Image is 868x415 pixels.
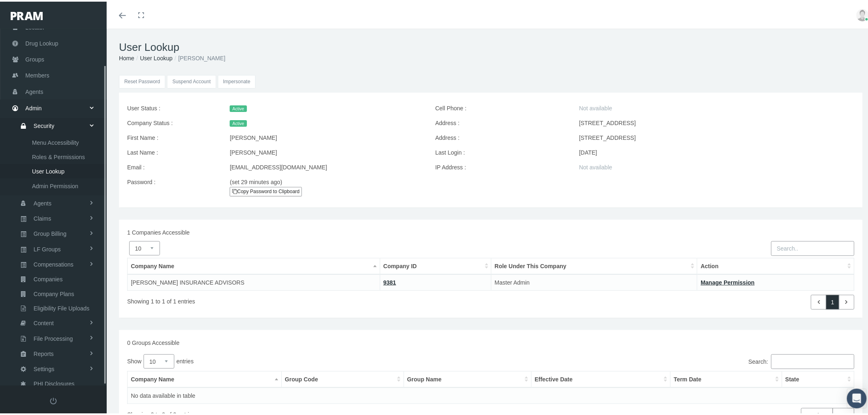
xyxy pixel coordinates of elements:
[128,256,380,273] th: Company Name: activate to sort column descending
[121,158,224,173] label: Email :
[429,144,573,158] label: Last Login :
[34,225,66,239] span: Group Billing
[34,117,55,131] span: Security
[32,134,79,148] span: Menu Accessibility
[224,173,352,198] div: (set 29 minutes ago)
[121,129,224,144] label: First Name :
[579,103,612,110] span: Not available
[11,10,43,18] img: PRAM_20_x_78.png
[491,256,697,273] th: Role Under This Company: activate to sort column ascending
[121,226,861,235] div: 1 Companies Accessible
[34,285,74,299] span: Company Plans
[701,278,755,284] a: Manage Permission
[121,144,224,158] label: Last Name :
[224,144,429,158] div: [PERSON_NAME]
[121,99,224,114] label: User Status :
[34,315,54,328] span: Content
[670,369,782,386] th: Term Date: activate to sort column ascending
[230,119,247,125] span: Active
[34,241,61,255] span: LF Groups
[826,293,839,308] a: 1
[34,210,51,224] span: Claims
[380,256,491,273] th: Company ID: activate to sort column ascending
[119,53,134,60] a: Home
[144,353,174,367] select: Showentries
[429,114,573,129] label: Address :
[173,52,226,61] li: [PERSON_NAME]
[34,330,73,344] span: File Processing
[128,386,854,402] td: No data available in table
[573,144,861,158] div: [DATE]
[127,337,180,346] label: 0 Groups Accessible
[25,34,58,50] span: Drug Lookup
[25,50,44,66] span: Groups
[128,369,282,386] th: Company Name: activate to sort column descending
[230,185,302,195] a: Copy Password to Clipboard
[121,114,224,129] label: Company Status :
[34,195,52,209] span: Agents
[782,369,854,386] th: State: activate to sort column ascending
[127,353,491,367] label: Show entries
[573,129,861,144] div: [STREET_ADDRESS]
[531,369,670,386] th: Effective Date: activate to sort column ascending
[771,239,854,254] input: Search..
[771,353,854,367] input: Search:
[25,66,49,82] span: Members
[491,273,697,289] td: Master Admin
[404,369,531,386] th: Group Name: activate to sort column ascending
[384,278,396,284] a: 9381
[429,129,573,144] label: Address :
[34,345,54,359] span: Reports
[491,353,855,367] label: Search:
[579,162,612,169] span: Not available
[34,375,75,389] span: PHI Disclosures
[121,173,224,198] label: Password :
[25,99,42,114] span: Admin
[34,300,89,314] span: Eligibility File Uploads
[119,73,165,87] button: Reset Password
[847,387,867,407] div: Open Intercom Messenger
[32,163,64,177] span: User Lookup
[119,39,863,52] h1: User Lookup
[230,104,247,110] span: Active
[281,369,404,386] th: Group Code: activate to sort column ascending
[32,178,78,192] span: Admin Permission
[34,271,63,285] span: Companies
[32,148,85,162] span: Roles & Permissions
[429,99,573,114] label: Cell Phone :
[429,158,573,173] label: IP Address :
[167,73,216,87] button: Suspend Account
[140,53,172,60] a: User Lookup
[128,273,380,289] td: [PERSON_NAME] INSURANCE ADVISORS
[34,256,73,270] span: Compensations
[224,129,429,144] div: [PERSON_NAME]
[34,360,55,374] span: Settings
[697,256,854,273] th: Action: activate to sort column ascending
[573,114,861,129] div: [STREET_ADDRESS]
[25,82,43,98] span: Agents
[218,73,256,87] input: Impersonate
[224,158,429,173] div: [EMAIL_ADDRESS][DOMAIN_NAME]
